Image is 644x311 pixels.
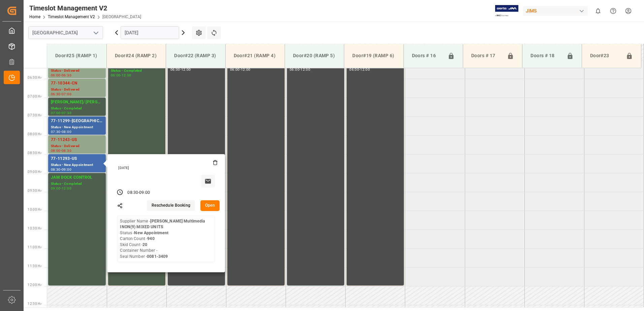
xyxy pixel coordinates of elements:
[51,137,103,143] div: 77-11243-US
[28,151,41,155] span: 08:30 Hr
[127,190,138,196] div: 08:30
[181,68,191,71] div: 12:00
[61,149,62,152] div: -
[51,187,61,190] div: 09:00
[61,187,62,190] div: -
[28,208,41,211] span: 10:00 Hr
[523,4,590,17] button: JIMS
[28,302,41,306] span: 12:30 Hr
[171,49,220,62] div: Door#22 (RAMP 3)
[231,49,279,62] div: Door#21 (RAMP 4)
[523,6,588,16] div: JIMS
[116,166,218,170] div: [DATE]
[587,49,623,62] div: Door#23
[142,242,147,247] b: 20
[28,245,41,249] span: 11:00 Hr
[48,14,95,19] a: Timeslot Management V2
[51,162,103,168] div: Status - New Appointment
[360,68,370,71] div: 12:00
[147,200,195,211] button: Reschedule Booking
[61,130,62,133] div: -
[51,174,103,181] div: JAM DOCK CONTROL
[28,76,41,79] span: 06:30 Hr
[62,168,71,171] div: 09:00
[230,68,240,71] div: 06:00
[61,111,62,114] div: -
[122,74,131,77] div: 12:00
[147,254,168,259] b: 0081-3409
[28,227,41,230] span: 10:30 Hr
[290,68,299,71] div: 06:00
[606,3,621,19] button: Help Center
[29,14,40,19] a: Home
[28,26,103,39] input: Type to search/select
[28,283,41,287] span: 12:00 Hr
[51,87,103,93] div: Status - Delivered
[147,236,154,241] b: 940
[28,264,41,268] span: 11:30 Hr
[51,68,103,74] div: Status - Delivered
[121,26,179,39] input: DD.MM.YYYY
[51,130,61,133] div: 07:30
[180,68,181,71] div: -
[62,74,71,77] div: 06:30
[590,3,606,19] button: show 0 new notifications
[51,99,103,106] div: [PERSON_NAME]/ [PERSON_NAME]
[409,49,445,62] div: Doors # 16
[111,68,163,74] div: Status - Completed
[61,93,62,96] div: -
[51,168,61,171] div: 08:30
[51,74,61,77] div: 06:00
[62,93,71,96] div: 07:00
[91,28,101,38] button: open menu
[350,49,398,62] div: Door#19 (RAMP 6)
[51,125,103,130] div: Status - New Appointment
[51,118,103,125] div: 77-11299-[GEOGRAPHIC_DATA]
[51,106,103,111] div: Status - Completed
[51,181,103,187] div: Status - Completed
[61,74,62,77] div: -
[62,111,71,114] div: 07:30
[120,218,212,260] div: Supplier Name - Status - Carton Count - Skid Count - Container Number - Seal Number -
[111,74,121,77] div: 06:00
[138,190,139,196] div: -
[29,3,141,13] div: Timeslot Management V2
[299,68,300,71] div: -
[28,95,41,98] span: 07:00 Hr
[62,149,71,152] div: 08:30
[51,149,61,152] div: 08:00
[170,68,180,71] div: 06:00
[62,187,71,190] div: 12:00
[139,190,150,196] div: 09:00
[359,68,360,71] div: -
[469,49,504,62] div: Doors # 17
[300,68,310,71] div: 12:00
[241,68,251,71] div: 12:00
[28,113,41,117] span: 07:30 Hr
[120,74,121,77] div: -
[120,219,205,230] b: [PERSON_NAME] Multimedia INON(9) MIXED UNITS
[240,68,241,71] div: -
[134,231,168,235] b: New Appointment
[112,49,160,62] div: Door#24 (RAMP 2)
[290,49,339,62] div: Door#20 (RAMP 5)
[28,170,41,174] span: 09:00 Hr
[51,155,103,162] div: 77-11293-US
[62,130,71,133] div: 08:00
[528,49,563,62] div: Doors # 18
[51,93,61,96] div: 06:30
[51,143,103,149] div: Status - Delivered
[51,111,61,114] div: 07:00
[200,200,220,211] button: Open
[495,5,518,17] img: Exertis%20JAM%20-%20Email%20Logo.jpg_1722504956.jpg
[28,189,41,193] span: 09:30 Hr
[28,132,41,136] span: 08:00 Hr
[53,49,101,62] div: Door#25 (RAMP 1)
[61,168,62,171] div: -
[349,68,359,71] div: 06:00
[51,80,103,87] div: 77-10344-CN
